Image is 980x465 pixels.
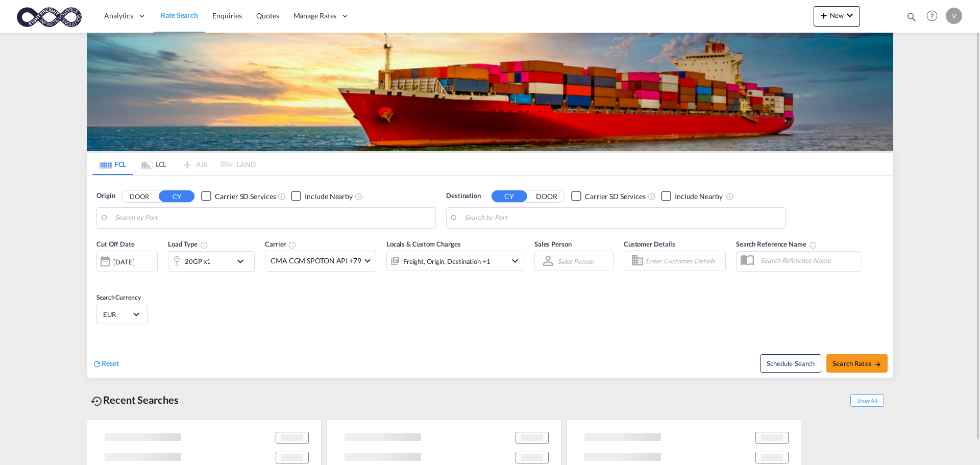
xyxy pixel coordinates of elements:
md-icon: Unchecked: Ignores neighbouring ports when fetching rates.Checked : Includes neighbouring ports w... [726,192,734,201]
md-tab-item: LCL [133,153,174,175]
div: [DATE] [96,251,158,272]
div: Recent Searches [87,388,183,411]
span: Cut Off Date [96,240,135,248]
button: DOOR [121,190,157,202]
span: New [818,11,856,19]
div: Include Nearby [675,191,723,202]
button: Note: By default Schedule search will only considerorigin ports, destination ports and cut off da... [760,354,821,373]
span: Rate Search [161,11,198,19]
span: Customer Details [624,240,675,248]
button: CY [159,190,194,202]
button: DOOR [529,190,565,202]
img: c818b980817911efbdc1a76df449e905.png [15,5,84,28]
div: icon-refreshReset [92,358,119,370]
md-icon: Your search will be saved by the below given name [809,241,817,249]
md-datepicker: Select [96,271,104,285]
span: CMA CGM SPOTON API +79 [271,256,361,266]
md-icon: icon-refresh [92,359,102,369]
div: 20GP x1 [185,254,211,268]
md-tab-item: FCL [92,153,133,175]
div: icon-magnify [906,11,917,27]
span: Load Type [168,240,208,248]
input: Search Reference Name [755,253,861,268]
md-icon: Unchecked: Ignores neighbouring ports when fetching rates.Checked : Includes neighbouring ports w... [355,192,363,201]
div: Freight Origin Destination Factory Stuffingicon-chevron-down [386,251,524,271]
span: Sales Person [534,240,572,248]
span: Carrier [265,240,297,248]
button: CY [492,190,527,202]
div: Carrier SD Services [585,191,646,202]
span: Locals & Custom Charges [386,240,461,248]
md-select: Select Currency: € EUREuro [102,307,142,322]
md-checkbox: Checkbox No Ink [661,191,723,202]
div: Freight Origin Destination Factory Stuffing [403,254,491,268]
md-icon: icon-backup-restore [91,395,103,407]
span: Show All [850,394,884,407]
md-select: Sales Person [556,254,595,268]
span: Reset [102,359,119,368]
div: [DATE] [113,257,134,266]
button: icon-plus 400-fgNewicon-chevron-down [814,6,860,27]
md-icon: icon-chevron-down [844,9,856,21]
md-icon: icon-information-outline [200,241,208,249]
input: Search by Port [464,210,780,226]
div: 20GP x1icon-chevron-down [168,251,255,272]
span: Analytics [104,11,133,21]
md-icon: icon-arrow-right [874,361,881,368]
span: Quotes [256,11,279,20]
span: Help [923,7,941,25]
button: Search Ratesicon-arrow-right [826,354,888,373]
md-pagination-wrapper: Use the left and right arrow keys to navigate between tabs [92,153,256,175]
span: EUR [103,310,132,319]
md-checkbox: Checkbox No Ink [201,191,276,202]
md-icon: icon-chevron-down [509,255,521,267]
span: Destination [446,191,481,201]
md-icon: icon-chevron-down [234,255,252,267]
span: Enquiries [212,11,242,20]
md-icon: Unchecked: Search for CY (Container Yard) services for all selected carriers.Checked : Search for... [648,192,656,201]
div: Origin DOOR CY Checkbox No InkUnchecked: Search for CY (Container Yard) services for all selected... [87,176,893,378]
div: Carrier SD Services [215,191,276,202]
div: Help [923,7,946,26]
md-icon: icon-magnify [906,11,917,22]
span: Manage Rates [293,11,337,21]
input: Enter Customer Details [646,253,722,268]
md-icon: Unchecked: Search for CY (Container Yard) services for all selected carriers.Checked : Search for... [278,192,286,201]
div: Include Nearby [305,191,353,202]
md-checkbox: Checkbox No Ink [571,191,646,202]
span: Origin [96,191,115,201]
input: Search by Port [115,210,430,226]
span: Search Reference Name [736,240,817,248]
md-icon: The selected Trucker/Carrierwill be displayed in the rate results If the rates are from another f... [288,241,297,249]
md-icon: icon-plus 400-fg [818,9,830,21]
span: Search Currency [96,293,141,301]
img: LCL+%26+FCL+BACKGROUND.png [87,33,893,151]
md-checkbox: Checkbox No Ink [291,191,353,202]
div: V [946,8,962,24]
span: Search Rates [832,359,881,368]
